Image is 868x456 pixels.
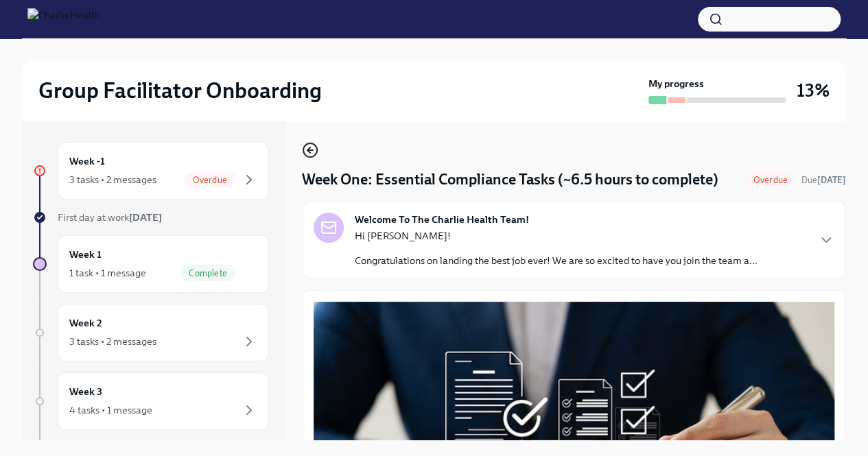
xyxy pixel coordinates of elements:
strong: Welcome To The Charlie Health Team! [355,213,529,226]
div: 1 task • 1 message [69,266,146,280]
h6: Week 1 [69,247,102,262]
a: First day at work[DATE] [33,211,269,224]
span: Due [801,175,846,185]
div: 3 tasks • 2 messages [69,335,156,348]
a: Week 34 tasks • 1 message [33,372,269,430]
a: Week 11 task • 1 messageComplete [33,235,269,293]
strong: [DATE] [817,175,846,185]
strong: My progress [648,77,704,91]
h2: Group Facilitator Onboarding [38,77,322,104]
p: Congratulations on landing the best job ever! We are so excited to have you join the team a... [355,254,758,267]
span: August 11th, 2025 09:00 [801,173,846,187]
h6: Week 2 [69,315,102,331]
span: First day at work [58,211,162,224]
div: 4 tasks • 1 message [69,403,152,417]
h6: Week 3 [69,384,102,399]
p: Hi [PERSON_NAME]! [355,229,758,243]
span: Complete [180,268,235,278]
strong: [DATE] [129,211,162,224]
img: CharlieHealth [27,8,100,30]
div: 3 tasks • 2 messages [69,173,156,187]
span: Overdue [185,175,235,185]
h3: 13% [797,78,830,103]
a: Week 23 tasks • 2 messages [33,304,269,361]
a: Week -13 tasks • 2 messagesOverdue [33,142,269,200]
span: Overdue [745,175,796,185]
h6: Week -1 [69,154,105,169]
h4: Week One: Essential Compliance Tasks (~6.5 hours to complete) [302,169,718,190]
